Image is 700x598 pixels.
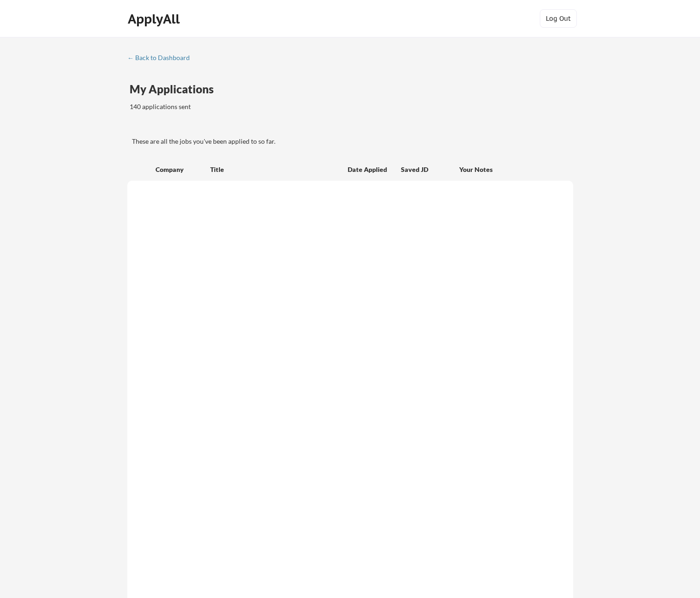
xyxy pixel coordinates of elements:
div: These are job applications we think you'd be a good fit for, but couldn't apply you to automatica... [197,119,265,128]
div: Title [210,165,339,174]
div: 140 applications sent [130,102,309,111]
div: ApplyAll [128,11,182,27]
div: Your Notes [459,165,565,174]
a: ← Back to Dashboard [127,54,197,63]
div: These are all the jobs you've been applied to so far. [130,119,190,128]
div: Company [156,165,202,174]
div: These are all the jobs you've been applied to so far. [132,137,573,146]
div: Saved JD [401,161,459,177]
div: Date Applied [348,165,388,174]
div: ← Back to Dashboard [127,55,197,61]
button: Log Out [540,9,577,28]
div: My Applications [130,84,221,95]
